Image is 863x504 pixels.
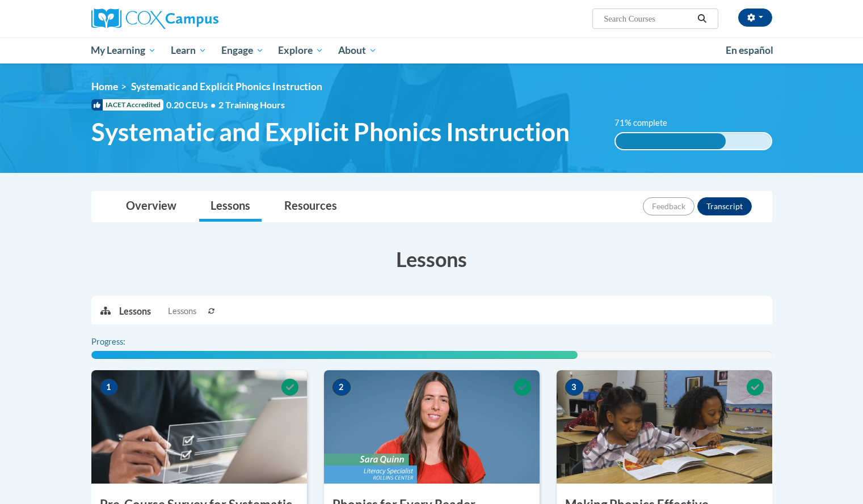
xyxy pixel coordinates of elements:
button: Search [693,12,710,26]
span: 2 [332,379,351,396]
a: Learn [163,37,214,63]
span: Systematic and Explicit Phonics Instruction [91,117,570,147]
span: Explore [278,44,323,57]
input: Search Courses [603,12,693,26]
a: Home [91,81,118,92]
span: Engage [221,44,264,57]
span: 0.20 CEUs [166,99,218,111]
a: Explore [271,37,331,63]
a: My Learning [84,37,164,63]
a: Lessons [199,192,262,222]
a: En español [718,39,781,62]
button: Account Settings [738,9,772,27]
span: Learn [171,44,207,57]
span: 3 [565,379,583,396]
span: Lessons [168,305,196,317]
h3: Lessons [91,245,772,273]
span: Systematic and Explicit Phonics Instruction [131,81,322,92]
label: 71% complete [614,117,680,129]
div: 71% complete [616,133,726,149]
span: 2 Training Hours [218,99,285,110]
label: Progress: [91,336,157,348]
img: Course Image [91,370,307,484]
span: 1 [100,379,118,396]
img: Cox Campus [91,9,218,29]
img: Course Image [557,370,772,484]
button: Feedback [643,197,694,215]
span: My Learning [91,44,156,57]
span: About [338,44,377,57]
p: Lessons [119,305,151,317]
img: Course Image [324,370,540,484]
a: Engage [214,37,271,63]
a: About [331,37,384,63]
div: Main menu [74,37,789,63]
span: • [211,99,216,110]
button: Transcript [697,197,752,215]
span: IACET Accredited [91,99,163,111]
a: Overview [115,192,188,222]
a: Resources [273,192,348,222]
span: En español [726,44,773,56]
a: Cox Campus [91,9,307,29]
